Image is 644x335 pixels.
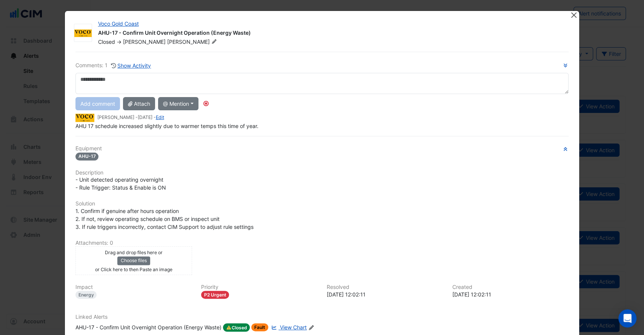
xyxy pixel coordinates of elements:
[452,284,569,290] h6: Created
[75,61,152,70] div: Comments: 1
[201,284,318,290] h6: Priority
[75,208,254,230] span: 1. Confirm if genuine after hours operation 2. If not, review operating schedule on BMS or inspec...
[327,284,443,290] h6: Resolved
[75,170,569,176] h6: Description
[280,324,307,330] span: View Chart
[167,38,218,46] span: [PERSON_NAME]
[123,39,166,45] span: [PERSON_NAME]
[251,323,268,331] span: Fault
[105,250,163,255] small: Drag and drop files here or
[75,114,94,122] img: Voco Gold Coast
[117,39,121,45] span: ->
[158,97,198,110] button: @ Mention
[452,290,569,298] div: [DATE] 12:02:11
[74,29,92,37] img: Voco Gold Coast
[75,201,569,207] h6: Solution
[97,114,164,121] small: [PERSON_NAME] - -
[75,176,166,191] span: - Unit detected operating overnight - Rule Trigger: Status & Enable is ON
[270,323,307,332] a: View Chart
[111,61,152,70] button: Show Activity
[138,114,152,120] span: 2025-01-23 12:02:13
[75,240,569,246] h6: Attachments: 0
[75,153,99,161] span: AHU-17
[203,100,209,107] div: Tooltip anchor
[95,267,172,272] small: or Click here to then Paste an image
[123,97,155,110] button: Attach
[117,256,150,265] button: Choose files
[75,145,569,152] h6: Equipment
[98,29,561,38] div: AHU-17 - Confirm Unit Overnight Operation (Energy Waste)
[75,314,569,320] h6: Linked Alerts
[75,291,97,299] div: Energy
[98,20,139,27] a: Voco Gold Coast
[308,325,314,330] fa-icon: Edit Linked Alerts
[98,39,115,45] span: Closed
[223,323,250,332] span: Closed
[156,114,164,120] a: Edit
[75,123,258,129] span: AHU 17 schedule increased slightly due to warmer temps this time of year.
[327,290,443,298] div: [DATE] 12:02:11
[201,291,229,299] div: P2 Urgent
[618,309,636,327] div: Open Intercom Messenger
[75,284,192,290] h6: Impact
[75,323,221,332] div: AHU-17 - Confirm Unit Overnight Operation (Energy Waste)
[570,11,578,19] button: Close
